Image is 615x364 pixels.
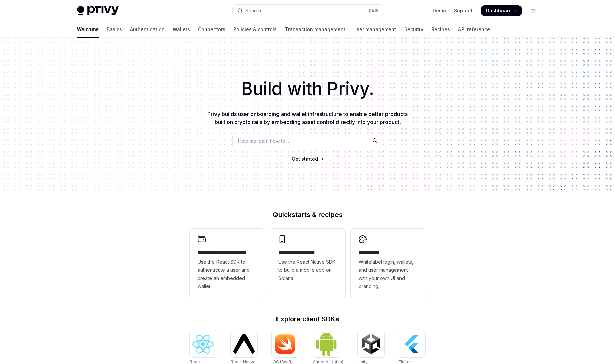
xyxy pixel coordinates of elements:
[270,229,345,297] a: **** **** **** ***Use the React Native SDK to build a mobile app on Solana.
[360,333,382,355] img: Unity
[274,334,296,354] img: iOS (Swift)
[233,21,277,38] a: Policies & controls
[11,76,604,102] h1: Build with Privy.
[486,7,512,14] span: Dashboard
[454,7,473,14] a: Support
[238,137,289,144] span: Help me learn how to…
[77,21,99,38] a: Welcome
[190,211,426,218] h2: Quickstarts & recipes
[77,6,119,15] img: light logo
[351,229,426,297] a: **** *****Whitelabel login, wallets, and user management with your own UI and branding.
[285,21,345,38] a: Transaction management
[233,5,383,17] button: Open search
[207,111,408,125] span: Privy builds user onboarding and wallet infrastructure to enable better products built on crypto ...
[353,21,396,38] a: User management
[458,21,490,38] a: API reference
[481,5,522,16] a: Dashboard
[192,335,214,354] img: React
[107,21,122,38] a: Basics
[359,258,418,290] span: Whitelabel login, wallets, and user management with your own UI and branding.
[431,21,450,38] a: Recipes
[278,258,337,282] span: Use the React Native SDK to build a mobile app on Solana.
[245,7,264,15] div: Search...
[528,5,538,16] button: Toggle dark mode
[173,21,190,38] a: Wallets
[316,331,337,356] img: Android (Kotlin)
[292,156,318,162] span: Get started
[198,258,257,290] span: Use the React SDK to authenticate a user and create an embedded wallet.
[233,334,255,353] img: React Native
[190,316,426,322] h2: Explore client SDKs
[130,21,165,38] a: Authentication
[433,7,446,14] a: Demo
[404,21,423,38] a: Security
[369,8,379,13] span: Ctrl K
[292,156,318,162] a: Get started
[198,21,225,38] a: Connectors
[401,333,423,355] img: Flutter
